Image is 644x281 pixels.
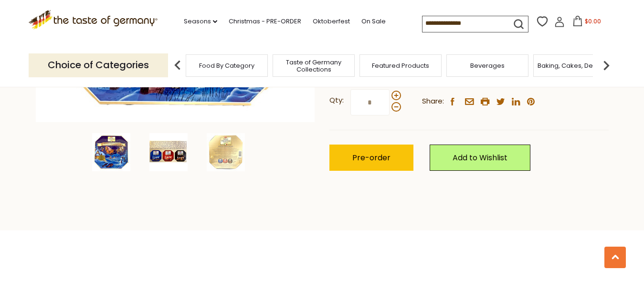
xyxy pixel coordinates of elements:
[229,16,301,27] a: Christmas - PRE-ORDER
[567,16,607,30] button: $0.00
[184,16,217,27] a: Seasons
[149,133,188,171] img: Trumpf "Edle Tropfen in Nuss" Advent Calendar with Brandy Pralines, 10.6 oz
[329,94,344,106] strong: Qty:
[352,152,391,163] span: Pre-order
[361,16,386,27] a: On Sale
[168,56,187,75] img: previous arrow
[329,145,413,171] button: Pre-order
[597,56,616,75] img: next arrow
[538,62,612,69] a: Baking, Cakes, Desserts
[275,59,352,73] a: Taste of Germany Collections
[199,62,254,69] a: Food By Category
[313,16,350,27] a: Oktoberfest
[207,133,245,171] img: Trumpf "Edle Tropfen in Nuss" Advent Calendar with Brandy Pralines, 10.6 oz
[350,89,390,115] input: Qty:
[29,53,168,77] p: Choice of Categories
[585,17,601,25] span: $0.00
[92,133,130,171] img: Trumpf "Edle Tropfen in Nuss" Advent Calendar with Brandy Pralines, 10.6 oz
[422,95,444,107] span: Share:
[372,62,429,69] a: Featured Products
[430,145,530,171] a: Add to Wishlist
[470,62,505,69] a: Beverages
